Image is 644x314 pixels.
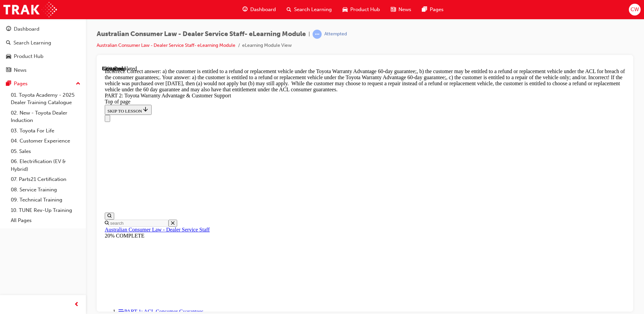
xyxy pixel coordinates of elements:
[3,161,108,167] a: Australian Consumer Law - Dealer Service Staff
[3,77,83,90] button: Pages
[350,6,380,13] span: Product Hub
[8,195,83,205] a: 09. Technical Training
[343,5,348,14] span: car-icon
[242,42,292,50] li: eLearning Module View
[3,3,523,27] div: Incorrect. Correct answer: a) the customer is entitled to a refund or replacement vehicle under t...
[324,31,347,37] div: Attempted
[391,5,396,14] span: news-icon
[8,126,83,136] a: 03. Toyota For Life
[385,3,417,17] a: news-iconNews
[5,43,47,48] span: SKIP TO LESSON
[631,6,639,13] span: CW
[8,146,83,157] a: 05. Sales
[3,27,523,33] div: PART 2: Toyota Warranty Advantage & Customer Support
[3,39,50,49] button: SKIP TO LESSON
[250,6,276,13] span: Dashboard
[8,215,83,226] a: All Pages
[6,26,11,32] span: guage-icon
[97,30,306,38] span: Australian Consumer Law - Dealer Service Staff- eLearning Module
[417,3,449,17] a: pages-iconPages
[243,5,248,14] span: guage-icon
[3,2,57,17] img: Trak
[3,49,8,56] button: Close navigation menu
[3,64,83,76] a: News
[14,53,43,60] div: Product Hub
[337,3,385,17] a: car-iconProduct Hub
[8,156,83,174] a: 06. Electrification (EV & Hybrid)
[74,301,79,309] span: prev-icon
[6,81,11,87] span: pages-icon
[313,30,322,39] span: learningRecordVerb_ATTEMPT-icon
[3,167,523,173] div: 20% COMPLETE
[3,22,83,77] button: DashboardSearch LearningProduct HubNews
[294,6,332,13] span: Search Learning
[3,37,83,49] a: Search Learning
[97,42,235,48] a: Australian Consumer Law - Dealer Service Staff- eLearning Module
[3,33,523,39] div: Top of page
[14,66,27,74] div: News
[13,39,51,47] div: Search Learning
[14,80,28,88] div: Pages
[3,147,12,154] button: Open search menu
[7,154,66,161] input: Search
[237,3,281,17] a: guage-iconDashboard
[76,80,80,88] span: up-icon
[8,205,83,216] a: 10. TUNE Rev-Up Training
[287,5,291,14] span: search-icon
[6,54,11,60] span: car-icon
[8,136,83,146] a: 04. Customer Experience
[422,5,427,14] span: pages-icon
[398,6,411,13] span: News
[8,174,83,185] a: 07. Parts21 Certification
[430,6,444,13] span: Pages
[14,25,39,33] div: Dashboard
[6,67,11,73] span: news-icon
[281,3,337,17] a: search-iconSearch Learning
[309,30,310,38] span: |
[3,23,83,35] a: Dashboard
[66,154,75,161] button: Close search menu
[3,50,83,63] a: Product Hub
[8,185,83,195] a: 08. Service Training
[629,4,641,15] button: CW
[8,90,83,108] a: 01. Toyota Academy - 2025 Dealer Training Catalogue
[6,40,11,46] span: search-icon
[8,108,83,126] a: 02. New - Toyota Dealer Induction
